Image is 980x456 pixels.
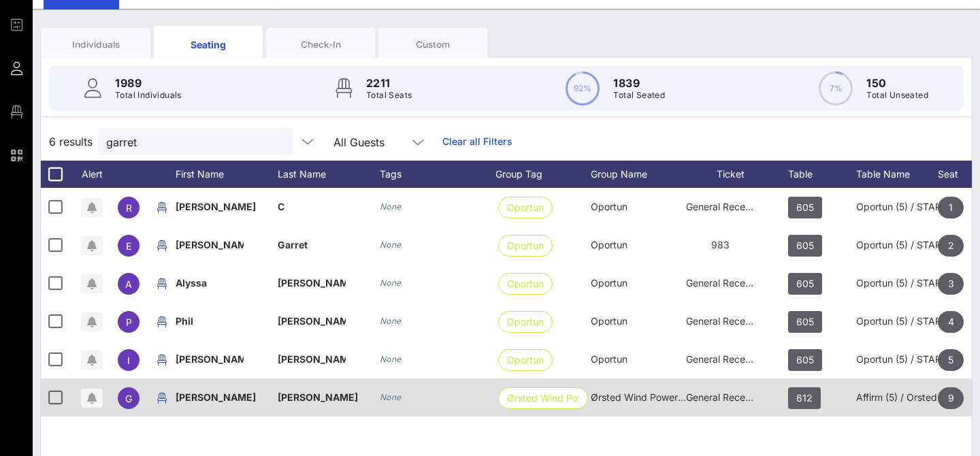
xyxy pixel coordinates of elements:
[856,378,938,417] div: Affirm (5) / Orsted (5)
[686,161,788,188] div: Ticket
[278,264,346,302] p: [PERSON_NAME]
[176,340,244,378] p: [PERSON_NAME]
[366,75,412,91] p: 2211
[948,349,953,371] span: 5
[495,161,591,188] div: Group Tag
[380,316,402,326] i: None
[591,391,766,403] span: Ørsted Wind Power North America LLC
[126,202,132,214] span: R
[380,201,402,212] i: None
[380,240,402,250] i: None
[507,312,544,332] span: Oportun
[366,88,412,102] p: Total Seats
[176,161,278,188] div: First Name
[176,391,256,403] span: [PERSON_NAME]
[389,38,477,51] div: Custom
[948,387,954,409] span: 9
[866,88,928,102] p: Total Unseated
[948,235,954,257] span: 2
[686,353,768,365] span: General Reception
[796,349,814,371] span: 605
[75,161,109,188] div: Alert
[442,134,512,149] a: Clear all Filters
[507,350,544,370] span: Oportun
[380,278,402,288] i: None
[949,197,953,218] span: 1
[796,387,813,409] span: 612
[176,201,256,212] span: [PERSON_NAME]
[948,311,954,333] span: 4
[796,273,814,295] span: 605
[856,161,938,188] div: Table Name
[125,278,132,290] span: A
[948,273,954,295] span: 3
[507,274,544,294] span: Oportun
[507,197,544,218] span: Oportun
[796,235,814,257] span: 605
[856,188,938,226] div: Oportun (5) / STARZ (5)
[278,161,380,188] div: Last Name
[176,264,244,302] p: Alyssa
[591,353,627,365] span: Oportun
[591,201,627,212] span: Oportun
[278,340,346,378] p: [PERSON_NAME]
[278,226,346,264] p: Garret
[126,316,132,328] span: P
[686,201,768,212] span: General Reception
[856,226,938,264] div: Oportun (5) / STARZ (5)
[796,197,814,218] span: 605
[49,133,93,150] span: 6 results
[380,354,402,364] i: None
[380,161,495,188] div: Tags
[176,302,244,340] p: Phil
[591,315,627,327] span: Oportun
[278,302,346,340] p: [PERSON_NAME]
[380,392,402,402] i: None
[686,391,768,403] span: General Reception
[278,201,284,212] span: C
[613,75,665,91] p: 1839
[325,128,434,155] div: All Guests
[507,388,579,408] span: Ørsted Wind Power…
[613,88,665,102] p: Total Seated
[333,136,385,148] div: All Guests
[711,239,730,250] span: 983
[686,277,768,289] span: General Reception
[125,393,132,404] span: G
[164,37,252,52] div: Seating
[856,264,938,302] div: Oportun (5) / STARZ (5)
[866,75,928,91] p: 150
[276,38,365,51] div: Check-In
[856,302,938,340] div: Oportun (5) / STARZ (5)
[591,239,627,250] span: Oportun
[856,340,938,378] div: Oportun (5) / STARZ (5)
[115,75,182,91] p: 1989
[591,277,627,289] span: Oportun
[115,88,182,102] p: Total Individuals
[507,235,544,256] span: Oportun
[788,161,856,188] div: Table
[591,161,686,188] div: Group Name
[176,226,244,264] p: [PERSON_NAME]
[686,315,768,327] span: General Reception
[52,38,140,51] div: Individuals
[796,311,814,333] span: 605
[126,240,131,252] span: E
[278,391,358,403] span: [PERSON_NAME]
[127,355,130,366] span: I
